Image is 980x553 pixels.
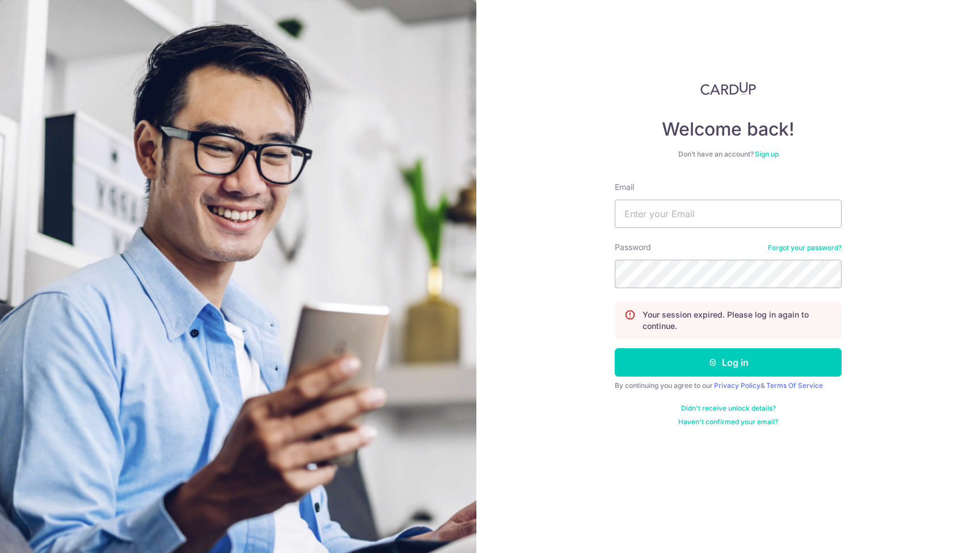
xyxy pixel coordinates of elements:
div: Don’t have an account? [615,150,842,159]
a: Privacy Policy [714,381,761,390]
a: Haven't confirmed your email? [678,417,778,427]
a: Sign up [755,150,779,158]
h4: Welcome back! [615,118,842,141]
a: Didn't receive unlock details? [681,404,776,413]
img: CardUp Logo [700,82,756,95]
label: Email [615,181,634,193]
p: Your session expired. Please log in again to continue. [643,309,832,332]
label: Password [615,242,651,253]
input: Enter your Email [615,200,842,228]
a: Terms Of Service [766,381,823,390]
button: Log in [615,348,842,377]
a: Forgot your password? [768,243,842,252]
div: By continuing you agree to our & [615,381,842,390]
